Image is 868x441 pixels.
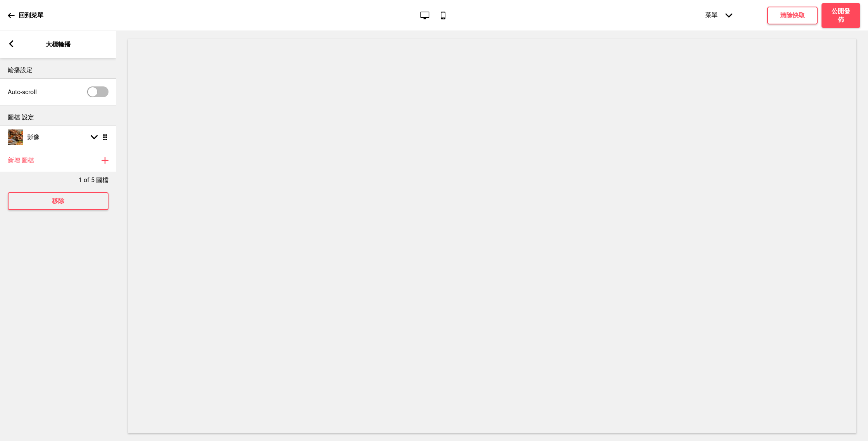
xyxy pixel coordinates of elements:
[8,5,43,26] a: 回到菜單
[27,133,40,141] h4: 影像
[46,40,71,49] p: 大標輪播
[52,197,64,205] h4: 移除
[8,66,108,74] p: 輪播設定
[79,176,108,184] p: 1 of 5 圖檔
[780,11,805,20] h4: 清除快取
[8,192,108,210] button: 移除
[821,3,860,28] button: 公開發佈
[19,11,43,20] p: 回到菜單
[829,7,852,24] h4: 公開發佈
[8,88,37,96] label: Auto-scroll
[767,7,818,24] button: 清除快取
[697,3,740,27] div: 菜單
[8,113,108,122] p: 圖檔 設定
[8,156,34,165] h4: 新增 圖檔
